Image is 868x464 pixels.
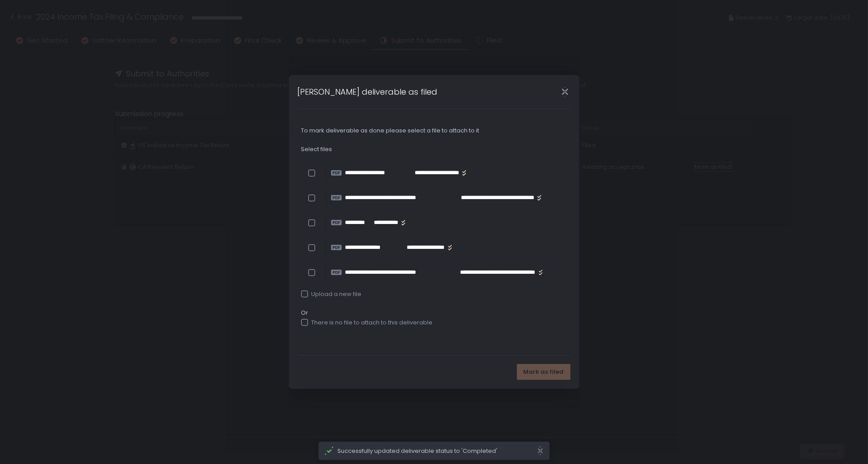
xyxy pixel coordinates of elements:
div: To mark deliverable as done please select a file to attach to it [301,127,567,135]
span: Or [301,309,567,317]
span: Successfully updated deliverable status to 'Completed' [338,447,537,455]
h1: [PERSON_NAME] deliverable as filed [298,86,438,98]
div: Select files [301,145,567,153]
svg: close [537,446,544,456]
div: Close [551,87,580,97]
